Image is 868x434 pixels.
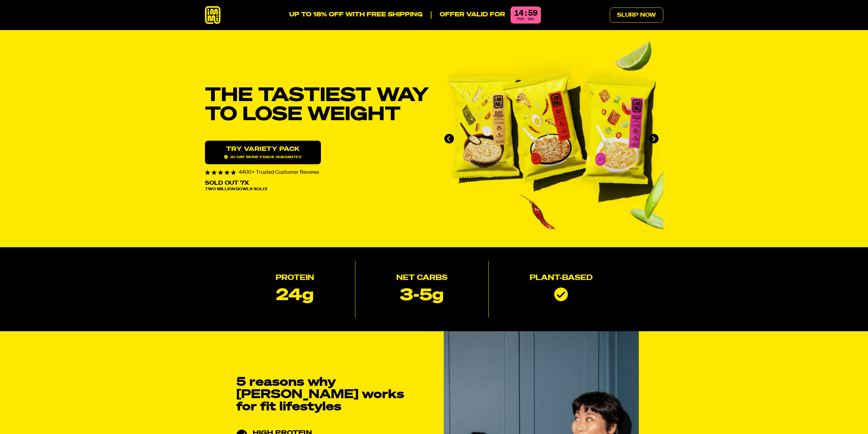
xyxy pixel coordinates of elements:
[610,8,663,23] a: Slurp Now
[400,288,444,304] p: 3-5g
[276,275,314,282] h2: Protein
[517,17,524,21] span: min
[514,9,524,17] div: 14
[528,17,534,21] span: sec
[528,9,538,17] div: 59
[224,155,302,159] span: 30 day money-back guarantee
[649,134,659,143] button: Next slide
[440,41,663,236] div: immi slideshow
[396,275,447,282] h2: Net Carbs
[440,41,663,236] li: 1 of 4
[431,11,505,19] p: Offer valid for
[205,181,249,186] p: Sold Out 7X
[205,170,429,175] div: 4400+ Trusted Customer Reviews
[289,11,423,19] p: UP TO 18% OFF WITH FREE SHIPPING
[276,288,314,304] p: 24g
[205,141,321,164] a: Try variety Pack30 day money-back guarantee
[525,9,527,17] div: :
[205,86,429,124] h1: THE TASTIEST WAY TO LOSE WEIGHT
[205,187,267,191] span: Two Million Bowls Sold!
[236,376,407,413] h2: 5 reasons why [PERSON_NAME] works for fit lifestyles
[530,275,593,282] h2: Plant-based
[444,134,454,143] button: Go to last slide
